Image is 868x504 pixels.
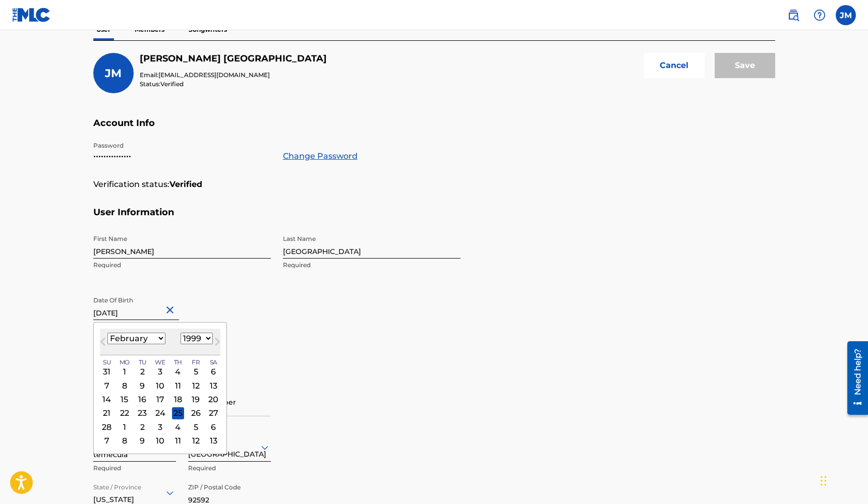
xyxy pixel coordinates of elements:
[154,435,166,447] div: Choose Wednesday, March 10th, 1999
[138,358,146,367] span: Tu
[140,71,327,80] p: Email:
[100,380,112,392] div: Choose Sunday, February 7th, 1999
[93,322,227,454] div: Choose Date
[821,466,827,496] div: Drag
[814,9,826,21] img: help
[93,464,176,473] p: Required
[169,178,202,191] strong: Verified
[136,435,148,447] div: Choose Tuesday, March 9th, 1999
[93,353,775,376] h5: Address
[171,394,184,406] div: Choose Thursday, February 18th, 1999
[118,407,130,419] div: Choose Monday, February 22nd, 1999
[154,358,165,367] span: We
[105,67,122,80] span: JM
[93,150,271,162] p: •••••••••••••••
[118,435,130,447] div: Choose Monday, March 8th, 1999
[207,380,219,392] div: Choose Saturday, February 13th, 1999
[136,407,148,419] div: Choose Tuesday, February 23rd, 1999
[136,421,148,433] div: Choose Tuesday, March 2nd, 1999
[190,421,202,433] div: Choose Friday, March 5th, 1999
[783,5,803,25] a: Public Search
[191,358,199,367] span: Fr
[93,261,271,270] p: Required
[154,407,166,419] div: Choose Wednesday, February 24th, 1999
[118,394,130,406] div: Choose Monday, February 15th, 1999
[283,150,358,162] a: Change Password
[207,435,219,447] div: Choose Saturday, March 13th, 1999
[283,261,460,270] p: Required
[836,5,856,25] div: User Menu
[188,464,271,473] p: Required
[100,366,112,378] div: Choose Sunday, January 31st, 1999
[207,421,219,433] div: Choose Saturday, March 6th, 1999
[171,407,184,419] div: Choose Thursday, February 25th, 1999
[140,53,327,65] h5: Joshua Madison
[164,294,179,325] button: Close
[171,435,184,447] div: Choose Thursday, March 11th, 1999
[102,358,110,367] span: Su
[190,380,202,392] div: Choose Friday, February 12th, 1999
[190,394,202,406] div: Choose Friday, February 19th, 1999
[118,380,130,392] div: Choose Monday, February 8th, 1999
[171,366,184,378] div: Choose Thursday, February 4th, 1999
[100,421,112,433] div: Choose Sunday, February 28th, 1999
[118,366,130,378] div: Choose Monday, February 1st, 1999
[154,394,166,406] div: Choose Wednesday, February 17th, 1999
[154,421,166,433] div: Choose Wednesday, March 3rd, 1999
[171,421,184,433] div: Choose Thursday, March 4th, 1999
[136,366,148,378] div: Choose Tuesday, February 2nd, 1999
[100,365,220,448] div: Month February, 1999
[818,456,868,504] iframe: Chat Widget
[119,358,129,367] span: Mo
[160,80,184,88] span: Verified
[209,358,217,367] span: Sa
[100,407,112,419] div: Choose Sunday, February 21st, 1999
[190,407,202,419] div: Choose Friday, February 26th, 1999
[158,71,270,79] span: [EMAIL_ADDRESS][DOMAIN_NAME]
[93,207,775,230] h5: User Information
[840,337,868,420] iframe: Resource Center
[93,141,271,150] p: Password
[93,117,775,141] h5: Account Info
[171,380,184,392] div: Choose Thursday, February 11th, 1999
[95,336,111,352] button: Previous Month
[154,380,166,392] div: Choose Wednesday, February 10th, 1999
[809,5,830,25] div: Help
[207,407,219,419] div: Choose Saturday, February 27th, 1999
[154,366,166,378] div: Choose Wednesday, February 3rd, 1999
[93,178,169,191] p: Verification status:
[93,477,141,492] label: State / Province
[190,366,202,378] div: Choose Friday, February 5th, 1999
[100,435,112,447] div: Choose Sunday, March 7th, 1999
[118,421,130,433] div: Choose Monday, March 1st, 1999
[190,435,202,447] div: Choose Friday, March 12th, 1999
[136,380,148,392] div: Choose Tuesday, February 9th, 1999
[12,8,51,22] img: MLC Logo
[100,394,112,406] div: Choose Sunday, February 14th, 1999
[136,394,148,406] div: Choose Tuesday, February 16th, 1999
[207,394,219,406] div: Choose Saturday, February 20th, 1999
[787,9,799,21] img: search
[644,53,705,78] button: Cancel
[209,336,225,352] button: Next Month
[173,358,182,367] span: Th
[140,80,327,89] p: Status:
[207,366,219,378] div: Choose Saturday, February 6th, 1999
